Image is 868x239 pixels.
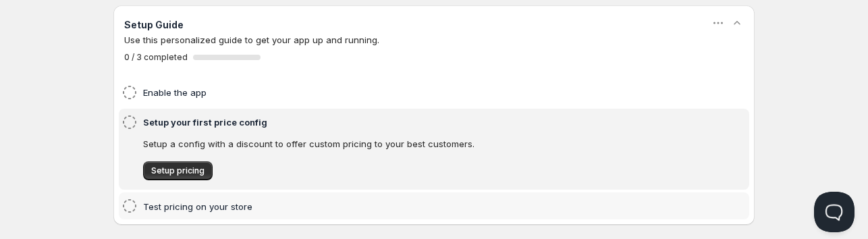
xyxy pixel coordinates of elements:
[814,192,855,232] iframe: Help Scout Beacon - Open
[124,18,184,32] h3: Setup Guide
[143,161,213,180] a: Setup pricing
[151,165,205,176] span: Setup pricing
[124,52,188,63] span: 0 / 3 completed
[143,86,684,99] h4: Enable the app
[143,115,684,129] h4: Setup your first price config
[143,200,684,213] h4: Test pricing on your store
[124,33,744,47] p: Use this personalized guide to get your app up and running.
[143,137,680,151] p: Setup a config with a discount to offer custom pricing to your best customers.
